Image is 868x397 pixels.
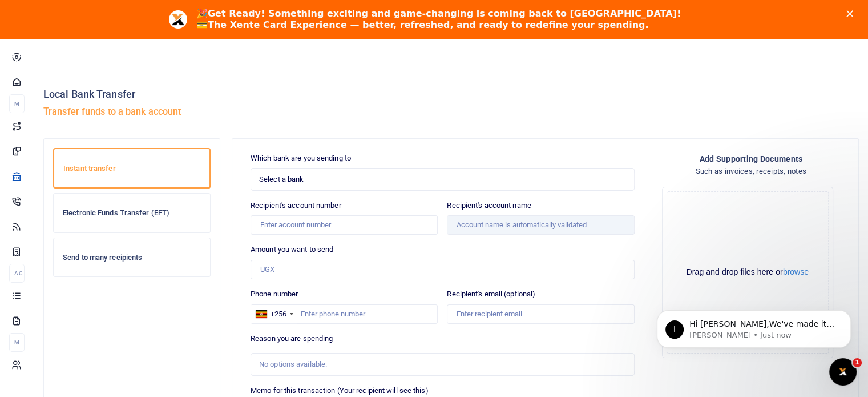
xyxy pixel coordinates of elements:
[251,260,635,279] input: UGX
[63,253,201,262] h6: Send to many recipients
[43,106,447,118] h5: Transfer funds to a bank account
[53,193,211,233] a: Electronic Funds Transfer (EFT)
[447,288,535,300] label: Recipient's email (optional)
[696,165,807,178] h4: Such as invoices, receipts, notes
[846,10,858,17] div: Close
[662,187,840,358] div: File Uploader
[9,94,25,113] li: M
[208,8,681,19] b: Get Ready! Something exciting and game-changing is coming back to [GEOGRAPHIC_DATA]!
[783,268,809,276] button: browse
[251,305,297,323] div: Uganda: +256
[259,359,618,370] div: No options available.
[447,215,634,235] input: Account name is automatically validated
[63,208,201,218] h6: Electronic Funds Transfer (EFT)
[9,333,25,352] li: M
[271,308,286,320] div: +256
[829,358,857,386] iframe: Intercom live chat
[63,164,200,173] h6: Instant transfer
[259,174,618,185] span: Select a bank
[43,88,447,101] h4: Local Bank Transfer
[447,200,531,211] label: Recipient's account name
[667,267,828,278] div: Drag and drop files here or
[53,148,211,189] a: Instant transfer
[699,153,802,165] h4: Add supporting Documents
[251,385,429,396] label: Memo for this transaction (Your recipient will see this)
[9,264,25,283] li: Ac
[50,44,197,54] p: Message from Ibrahim, sent Just now
[251,304,438,324] input: Enter phone number
[853,358,862,367] span: 1
[447,304,634,324] input: Enter recipient email
[53,238,211,278] a: Send to many recipients
[251,333,333,344] label: Reason you are spending
[169,10,187,29] img: Profile image for Aceng
[208,19,648,30] b: The Xente Card Experience — better, refreshed, and ready to redefine your spending.
[251,244,333,255] label: Amount you want to send
[251,215,438,235] input: Enter account number
[196,8,681,31] div: 🎉 💳
[50,33,195,88] span: Hi [PERSON_NAME],We've made it easier to get support! Use this chat to connect with our team in r...
[251,153,351,164] label: Which bank are you sending to
[251,200,341,211] label: Recipient's account number
[251,288,298,300] label: Phone number
[640,286,868,366] iframe: Intercom notifications message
